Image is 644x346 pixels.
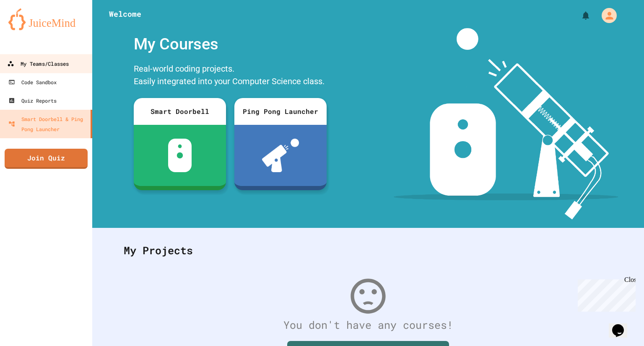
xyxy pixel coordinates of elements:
div: Smart Doorbell & Ping Pong Launcher [8,114,87,134]
img: ppl-with-ball.png [262,139,299,172]
div: Smart Doorbell [134,98,226,125]
div: Real-world coding projects. Easily integrated into your Computer Science class. [130,60,331,92]
iframe: chat widget [574,276,636,312]
div: My Notifications [565,8,593,23]
img: sdb-white.svg [168,139,192,172]
img: banner-image-my-projects.png [394,28,618,219]
div: My Teams/Classes [7,59,69,69]
a: Join Quiz [5,149,88,169]
img: logo-orange.svg [8,8,84,30]
iframe: chat widget [609,312,636,338]
div: Code Sandbox [8,77,57,87]
div: Ping Pong Launcher [234,98,327,125]
div: My Courses [130,28,331,60]
div: Quiz Reports [8,96,57,106]
div: My Account [593,6,619,25]
div: Chat with us now!Close [3,3,58,53]
div: My Projects [115,234,621,267]
div: You don't have any courses! [115,317,621,333]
